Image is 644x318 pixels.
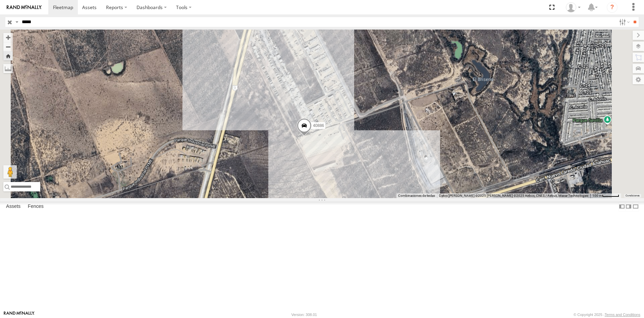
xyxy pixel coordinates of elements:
[616,17,631,27] label: Search Filter Options
[563,2,583,12] div: Juan Lopez
[626,194,640,197] a: Condiciones (se abre en una nueva pestaña)
[574,313,640,317] div: © Copyright 2025 -
[625,201,632,211] label: Dock Summary Table to the Right
[632,201,639,211] label: Hide Summary Table
[3,64,13,73] label: Measure
[3,165,17,179] button: Arrastra el hombrecito naranja al mapa para abrir Street View
[3,33,13,42] button: Zoom in
[398,193,435,198] button: Combinaciones de teclas
[607,2,618,13] i: ?
[439,194,588,197] span: Datos [PERSON_NAME] ©2025 [PERSON_NAME] ©2025 Airbus, CNES / Airbus, Maxar Technologies
[291,313,317,317] div: Version: 308.01
[3,42,13,51] button: Zoom out
[633,75,644,84] label: Map Settings
[590,193,621,198] button: Escala del mapa: 100 m por 47 píxeles
[4,311,35,318] a: Visit our Website
[14,17,19,27] label: Search Query
[24,202,47,211] label: Fences
[7,5,42,10] img: rand-logo.svg
[3,202,24,211] label: Assets
[313,124,324,128] span: 40886
[619,201,625,211] label: Dock Summary Table to the Left
[592,194,602,197] span: 100 m
[605,313,640,317] a: Terms and Conditions
[3,51,13,60] button: Zoom Home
